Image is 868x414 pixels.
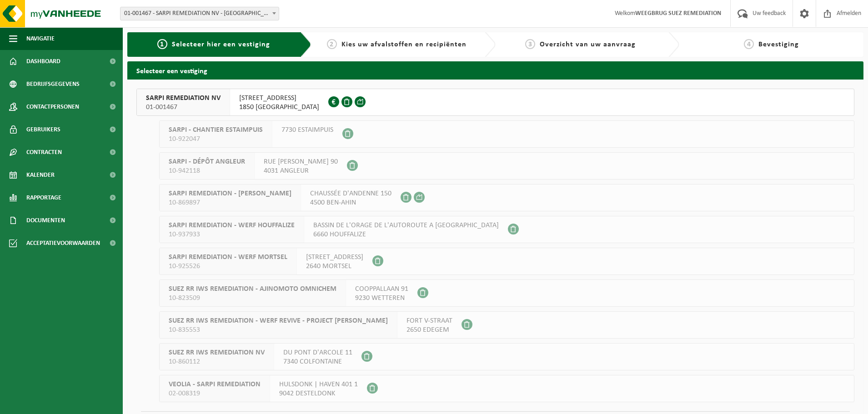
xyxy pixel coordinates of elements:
[279,380,358,389] span: HULSDONK | HAVEN 401 1
[120,7,279,20] span: 01-001467 - SARPI REMEDIATION NV - GRIMBERGEN
[169,230,295,239] span: 10-937933
[136,89,854,116] button: SARPI REMEDIATION NV 01-001467 [STREET_ADDRESS]1850 [GEOGRAPHIC_DATA]
[313,230,499,239] span: 6660 HOUFFALIZE
[310,189,391,198] span: CHAUSSÉE D'ANDENNE 150
[313,221,499,230] span: BASSIN DE L'ORAGE DE L'AUTOROUTE A [GEOGRAPHIC_DATA]
[26,118,60,141] span: Gebruikers
[120,7,279,20] span: 01-001467 - SARPI REMEDIATION NV - GRIMBERGEN
[169,253,287,262] span: SARPI REMEDIATION - WERF MORTSEL
[341,41,467,48] span: Kies uw afvalstoffen en recipiënten
[169,294,336,303] span: 10-823509
[306,262,363,271] span: 2640 MORTSEL
[169,198,291,207] span: 10-869897
[26,232,100,254] span: Acceptatievoorwaarden
[355,284,408,294] span: COOPPALLAAN 91
[146,94,221,103] span: SARPI REMEDIATION NV
[169,125,263,135] span: SARPI - CHANTIER ESTAIMPUIS
[525,39,535,49] span: 3
[169,189,291,198] span: SARPI REMEDIATION - [PERSON_NAME]
[264,166,338,175] span: 4031 ANGLEUR
[264,157,338,166] span: RUE [PERSON_NAME] 90
[157,39,167,49] span: 1
[239,94,319,103] span: [STREET_ADDRESS]
[169,157,245,166] span: SARPI - DÉPÔT ANGLEUR
[169,284,336,294] span: SUEZ RR IWS REMEDIATION - AJINOMOTO OMNICHEM
[169,357,265,366] span: 10-860112
[172,41,270,48] span: Selecteer hier een vestiging
[283,348,352,357] span: DU PONT D'ARCOLE 11
[26,95,79,118] span: Contactpersonen
[169,316,388,325] span: SUEZ RR IWS REMEDIATION - WERF REVIVE - PROJECT [PERSON_NAME]
[26,186,61,209] span: Rapportage
[169,262,287,271] span: 10-925526
[169,348,265,357] span: SUEZ RR IWS REMEDIATION NV
[281,125,333,135] span: 7730 ESTAIMPUIS
[279,389,358,398] span: 9042 DESTELDONK
[26,209,65,232] span: Documenten
[327,39,337,49] span: 2
[26,141,62,164] span: Contracten
[355,294,408,303] span: 9230 WETTEREN
[26,50,60,73] span: Dashboard
[169,325,388,334] span: 10-835553
[169,221,295,230] span: SARPI REMEDIATION - WERF HOUFFALIZE
[540,41,636,48] span: Overzicht van uw aanvraag
[744,39,754,49] span: 4
[169,135,263,144] span: 10-922047
[127,61,863,79] h2: Selecteer een vestiging
[758,41,799,48] span: Bevestiging
[26,164,55,186] span: Kalender
[169,166,245,175] span: 10-942118
[169,389,261,398] span: 02-008319
[310,198,391,207] span: 4500 BEN-AHIN
[306,253,363,262] span: [STREET_ADDRESS]
[26,73,80,95] span: Bedrijfsgegevens
[406,316,452,325] span: FORT V-STRAAT
[406,325,452,334] span: 2650 EDEGEM
[635,10,721,17] strong: WEEGBRUG SUEZ REMEDIATION
[239,103,319,112] span: 1850 [GEOGRAPHIC_DATA]
[26,27,55,50] span: Navigatie
[283,357,352,366] span: 7340 COLFONTAINE
[146,103,221,112] span: 01-001467
[169,380,261,389] span: VEOLIA - SARPI REMEDIATION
